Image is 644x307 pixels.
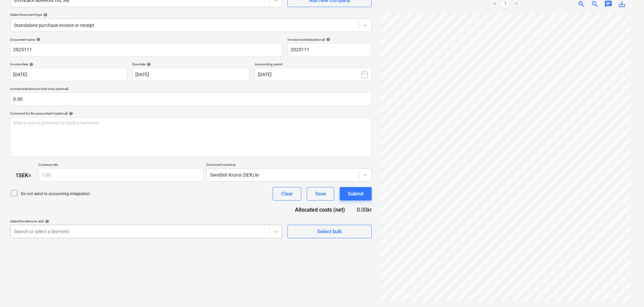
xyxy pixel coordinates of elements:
[348,189,364,198] div: Submit
[10,43,282,57] input: Document name
[28,62,33,66] span: help
[44,219,49,223] span: help
[315,189,326,198] div: Save
[10,219,282,223] div: Select line-items to add
[287,225,372,238] button: Select bulk
[10,68,127,81] input: Invoice date not specified
[35,37,40,41] span: help
[10,172,38,179] div: 1 SEK =
[610,275,644,307] iframe: Chat Widget
[68,112,73,116] span: help
[284,206,356,214] div: Allocated costs (net)
[10,87,372,92] p: Invoice total amount (net cost, optional)
[10,62,127,66] div: Invoice date
[287,43,372,57] input: Invoice number
[356,206,372,214] div: 0.00kr
[273,187,301,201] button: Clear
[317,227,342,236] div: Select bulk
[340,187,372,201] button: Submit
[255,68,372,81] button: [DATE]
[287,37,372,42] div: Invoice number (optional)
[255,62,372,68] p: Accounting period
[132,68,249,81] input: Due date not specified
[10,12,372,17] div: Select document type
[325,37,330,41] span: help
[145,62,151,66] span: help
[10,111,372,116] div: Comment for the accountant (optional)
[281,189,293,198] div: Clear
[10,92,372,106] input: Invoice total amount (net cost, optional)
[21,191,90,197] p: Do not send to accounting integration
[132,62,249,66] div: Due date
[206,162,372,168] p: Document currency
[10,37,282,42] div: Document name
[42,13,47,17] span: help
[38,162,204,168] p: Currency rate
[307,187,334,201] button: Save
